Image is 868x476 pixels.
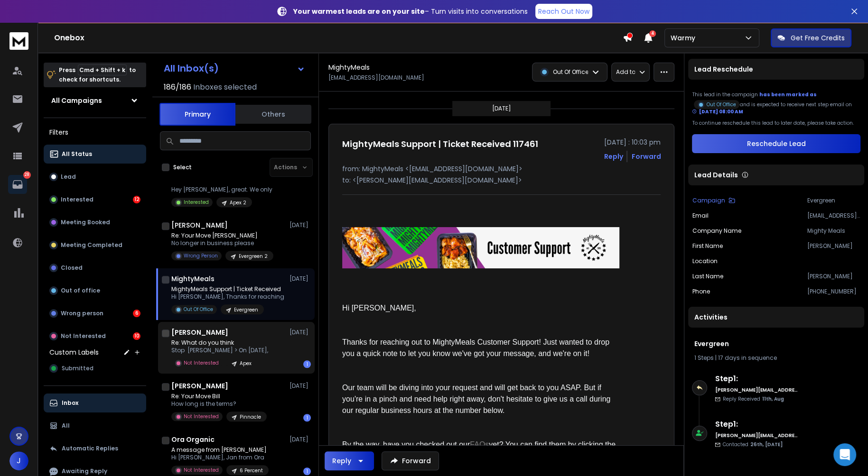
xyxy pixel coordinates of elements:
[156,59,313,78] button: All Inbox(s)
[692,227,741,235] p: Company Name
[303,467,311,475] div: 1
[293,7,528,16] p: – Turn visits into conversations
[692,257,717,265] p: location
[762,395,784,403] span: 11th, Aug
[44,126,146,139] h3: Filters
[44,327,146,346] button: Not Interested10
[289,382,311,390] p: [DATE]
[171,274,215,284] h1: MightyMeals
[62,445,118,452] p: Automatic Replies
[694,339,859,348] h1: Evergreen
[49,348,99,357] h3: Custom Labels
[239,253,268,260] p: Evergreen 2
[325,451,374,470] button: Reply
[171,446,269,454] p: A message from [PERSON_NAME]
[62,399,78,407] p: Inbox
[692,197,725,204] p: Campaign
[715,373,798,384] h6: Step 1 :
[694,354,713,362] span: 1 Steps
[44,167,146,186] button: Lead
[171,400,267,408] p: How long is the terms?
[51,96,102,105] h1: All Campaigns
[289,436,311,443] p: [DATE]
[171,220,228,230] h1: [PERSON_NAME]
[552,68,588,76] p: Out Of Office
[8,175,27,194] a: 28
[807,227,860,235] p: Mighty Meals
[293,7,425,16] strong: Your warmest leads are on your site
[342,137,538,151] h1: MightyMeals Support | Ticket Received 117461
[604,152,623,161] button: Reply
[184,199,209,206] p: Interested
[470,440,489,449] a: FAQs
[342,175,661,185] p: to: <[PERSON_NAME][EMAIL_ADDRESS][DOMAIN_NAME]>
[807,212,860,220] p: [EMAIL_ADDRESS][DOMAIN_NAME]
[692,212,708,220] p: Email
[61,196,93,203] p: Interested
[9,451,28,470] span: J
[342,227,619,268] img: MM-Support-Email-Banner.png
[616,68,635,76] p: Add to
[692,108,743,115] div: [DATE] 08:00 AM
[759,91,816,98] span: has been marked as
[44,145,146,164] button: All Status
[61,219,110,226] p: Meeting Booked
[171,339,268,347] p: Re: What do you think
[289,329,311,336] p: [DATE]
[44,281,146,300] button: Out of office
[791,33,845,43] p: Get Free Credits
[234,306,258,313] p: Evergreen
[240,360,252,367] p: Apex
[722,395,784,403] p: Reply Received
[171,393,267,400] p: Re: Your Move Bill
[159,103,235,126] button: Primary
[230,199,246,206] p: Apex 2
[44,91,146,110] button: All Campaigns
[173,164,192,171] label: Select
[184,467,219,474] p: Not Interested
[44,213,146,232] button: Meeting Booked
[61,241,122,249] p: Meeting Completed
[61,264,83,272] p: Closed
[62,467,107,475] p: Awaiting Reply
[171,232,273,239] p: Re: Your Move [PERSON_NAME]
[184,252,218,259] p: Wrong Person
[184,413,219,420] p: Not Interested
[688,307,864,328] div: Activities
[59,65,136,84] p: Press to check for shortcuts.
[44,394,146,412] button: Inbox
[538,7,589,16] p: Reach Out Now
[61,332,106,340] p: Not Interested
[184,359,219,366] p: Not Interested
[750,441,782,448] span: 26th, [DATE]
[692,242,722,250] p: First Name
[303,414,311,421] div: 1
[342,439,619,462] p: By the way, have you checked out our yet? You can find them by clicking the Help option on our we...
[342,337,619,359] p: Thanks for reaching out to MightyMeals Customer Support! Just wanted to drop you a quick note to ...
[807,242,860,250] p: [PERSON_NAME]
[164,82,191,93] span: 186 / 186
[715,419,798,430] h6: Step 1 :
[62,422,70,430] p: All
[692,119,860,127] p: To continue reschedule this lead to later date, please take action.
[171,381,228,391] h1: [PERSON_NAME]
[807,288,860,295] p: [PHONE_NUMBER]
[303,360,311,368] div: 1
[631,152,661,161] div: Forward
[78,64,127,75] span: Cmd + Shift + k
[44,258,146,277] button: Closed
[671,33,699,43] p: Warmy
[171,239,273,247] p: No longer in business please
[715,386,798,394] h6: [PERSON_NAME][EMAIL_ADDRESS][DOMAIN_NAME]
[715,432,798,439] h6: [PERSON_NAME][EMAIL_ADDRESS][DOMAIN_NAME]
[171,454,269,461] p: Hi [PERSON_NAME], Jan from Ora
[706,101,736,108] p: Out Of Office
[342,382,619,416] p: Our team will be diving into your request and will get back to you ASAP. But if you're in a pinch...
[289,275,311,283] p: [DATE]
[692,273,723,280] p: Last Name
[133,332,140,340] div: 10
[44,190,146,209] button: Interested12
[62,365,93,372] span: Submitted
[604,137,661,147] p: [DATE] : 10:03 pm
